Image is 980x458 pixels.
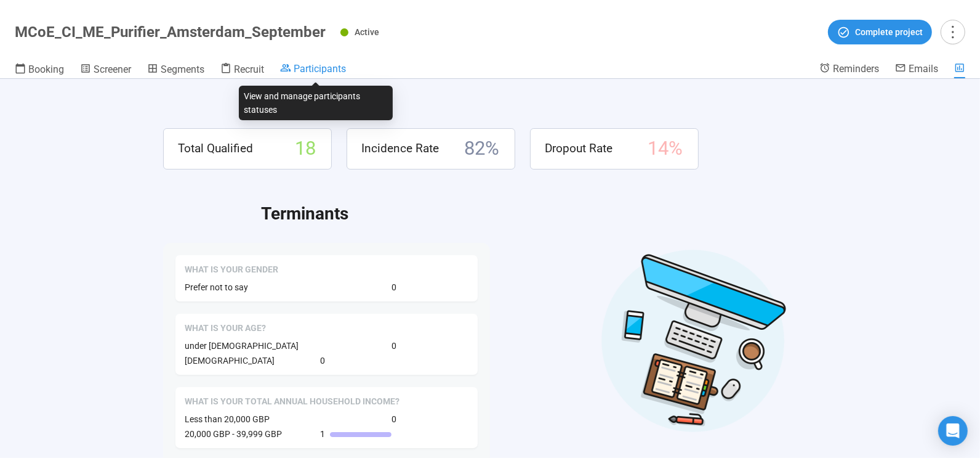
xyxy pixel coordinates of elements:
[185,264,279,276] span: What is your gender
[909,63,938,75] span: Emails
[895,62,938,77] a: Emails
[220,62,264,78] a: Recruit
[80,62,131,78] a: Screener
[392,280,396,294] span: 0
[15,62,64,78] a: Booking
[601,248,787,433] img: Desktop work notes
[320,354,325,367] span: 0
[185,322,267,335] span: What is your age?
[941,20,965,44] button: more
[392,339,396,353] span: 0
[28,63,64,75] span: Booking
[392,412,396,426] span: 0
[179,139,254,158] span: Total Qualified
[280,62,346,77] a: Participants
[185,356,275,366] span: [DEMOGRAPHIC_DATA]
[648,134,683,164] span: 14 %
[545,139,613,158] span: Dropout Rate
[234,63,264,75] span: Recruit
[185,414,270,424] span: Less than 20,000 GBP
[185,429,283,439] span: 20,000 GBP - 39,999 GBP
[185,341,299,351] span: under [DEMOGRAPHIC_DATA]
[161,63,204,75] span: Segments
[15,23,326,41] h1: MCoE_CI_ME_Purifier_Amsterdam_September
[944,23,961,40] span: more
[147,62,204,78] a: Segments
[295,134,316,164] span: 18
[855,25,923,39] span: Complete project
[320,427,325,441] span: 1
[819,62,879,77] a: Reminders
[828,20,932,44] button: Complete project
[94,63,131,75] span: Screener
[362,139,440,158] span: Incidence Rate
[185,396,400,408] span: What is your total annual household income?
[239,86,393,120] div: View and manage participants statuses
[465,134,500,164] span: 82 %
[355,27,379,37] span: Active
[262,200,817,227] h2: Terminants
[185,282,249,292] span: Prefer not to say
[938,416,968,446] div: Open Intercom Messenger
[294,63,346,75] span: Participants
[833,63,879,75] span: Reminders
